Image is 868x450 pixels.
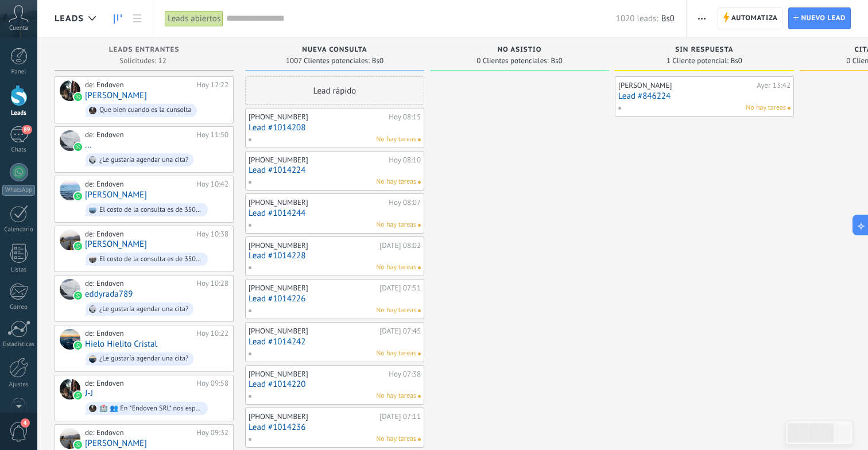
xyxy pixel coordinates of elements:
span: 4 [21,418,30,428]
span: No hay nada asignado [418,138,421,141]
span: 0 Clientes potenciales: [476,57,548,64]
span: Bs0 [661,13,675,24]
span: Bs0 [551,57,563,64]
div: [PHONE_NUMBER] [249,113,386,122]
a: Lead #1014226 [249,294,421,304]
a: Lead #1014228 [249,251,421,261]
div: Estadísticas [2,341,36,348]
button: Más [693,7,710,29]
span: Bs0 [731,57,742,64]
div: [PHONE_NUMBER] [249,198,386,207]
div: No asistio [436,46,603,56]
div: sin respuesta [621,46,788,56]
a: ... [85,140,92,150]
div: Claudia Bautista [60,230,80,250]
div: [PERSON_NAME] [618,81,754,90]
div: Hoy 11:50 [196,130,228,139]
div: ¿Le gustaría agendar una cita? [99,156,188,164]
a: Automatiza [718,7,783,29]
div: Listas [2,266,36,274]
div: Hoy 10:42 [196,180,228,189]
div: Hoy 09:32 [196,428,228,437]
span: No hay tareas [376,434,416,444]
img: waba.svg [74,391,82,399]
div: Franz Jaime Ulunque [60,180,80,200]
div: Hoy 09:58 [196,379,228,388]
div: [PHONE_NUMBER] [249,370,386,379]
div: Hielo Hielito Cristal [60,329,80,350]
div: [DATE] 07:11 [379,412,421,421]
div: Lead rápido [245,76,424,105]
span: Nueva consulta [302,46,367,54]
div: 🏥 👥 En *Endoven SRL* nos especializamos en el tratamiento de varices y otras enfermedades vascula... [99,405,203,413]
div: ¿Le gustaría agendar una cita? [99,355,188,363]
div: [PHONE_NUMBER] [249,284,377,293]
div: de: Endoven [85,329,192,338]
a: [PERSON_NAME] [85,239,147,249]
span: 89 [22,125,32,134]
div: Nueva consulta [251,46,418,56]
div: Ayer 13:42 [757,81,790,90]
a: [PERSON_NAME] [85,439,147,448]
div: Correo [2,304,36,311]
a: eddyrada789 [85,289,133,299]
div: Leads abiertos [165,10,223,27]
a: Lead #846224 [618,91,790,101]
a: Nuevo lead [788,7,851,29]
a: Lead #1014242 [249,337,421,347]
div: Hoy 08:15 [389,113,421,122]
div: [DATE] 07:45 [379,327,421,336]
a: Lead #1014236 [249,422,421,432]
div: [PHONE_NUMBER] [249,412,377,421]
a: Lead #1014208 [249,123,421,133]
div: de: Endoven [85,180,192,189]
div: El costo de la consulta es de 350 Bs e incluye: Valoración médica inicial Ecografía Doppler en ti... [99,206,203,214]
div: J-J [60,379,80,399]
div: de: Endoven [85,80,192,90]
div: [PHONE_NUMBER] [249,156,386,165]
div: Calendario [2,226,36,234]
div: Hoy 12:22 [196,80,228,90]
div: Hoy 08:07 [389,198,421,207]
span: Automatiza [731,8,778,29]
a: Lead #1014244 [249,208,421,218]
span: No hay nada asignado [418,438,421,441]
div: Hoy 10:38 [196,230,228,239]
span: No hay tareas [376,391,416,401]
span: No hay nada asignado [418,309,421,312]
div: de: Endoven [85,130,192,139]
span: 1 Cliente potencial: [666,57,728,64]
span: 1020 leads: [616,13,658,24]
a: [PERSON_NAME] [85,91,147,100]
span: No hay nada asignado [418,181,421,184]
img: waba.svg [74,342,82,350]
a: J-J [85,389,93,398]
span: Cuenta [9,25,28,32]
div: Hoy 10:22 [196,329,228,338]
div: de: Endoven [85,428,192,437]
div: Ajustes [2,381,36,389]
div: [DATE] 07:51 [379,284,421,293]
span: No hay nada asignado [418,266,421,269]
span: No hay nada asignado [418,352,421,355]
div: Juana Mamá [60,428,80,449]
div: ¿Le gustaría agendar una cita? [99,305,188,313]
div: Charito [60,80,80,101]
div: Hoy 08:10 [389,156,421,165]
a: Lead #1014220 [249,379,421,389]
div: Panel [2,68,36,76]
span: No hay tareas [746,103,786,113]
span: 1007 Clientes potenciales: [286,57,370,64]
span: Bs0 [372,57,383,64]
div: WhatsApp [2,185,35,196]
span: No hay tareas [376,177,416,187]
span: No hay tareas [376,305,416,316]
div: Que bien cuando es la cunsolta [99,106,192,114]
img: waba.svg [74,292,82,300]
div: de: Endoven [85,279,192,288]
div: [PHONE_NUMBER] [249,327,377,336]
a: Leads [108,7,127,30]
span: Leads [55,13,84,24]
span: No hay tareas [376,262,416,273]
div: Chats [2,146,36,154]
